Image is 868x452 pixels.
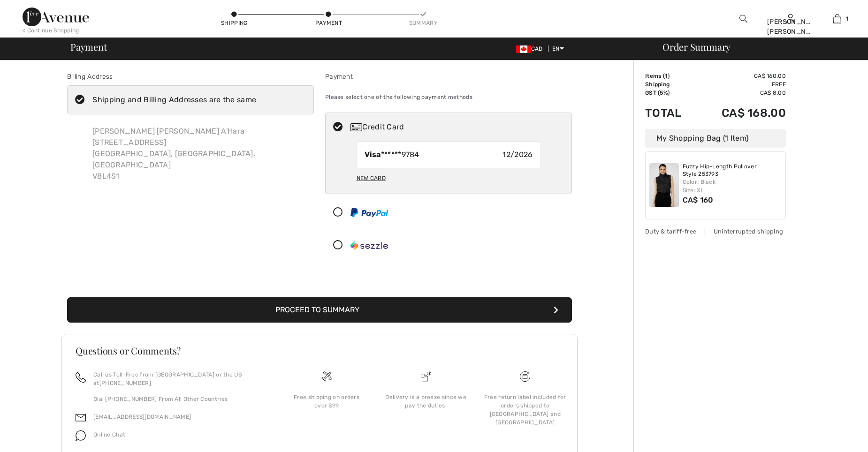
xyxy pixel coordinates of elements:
[220,19,248,27] div: Shipping
[651,42,862,52] div: Order Summary
[92,94,256,105] div: Shipping and Billing Addresses are the same
[683,163,782,178] a: Fuzzy Hip-Length Pullover Style 253793
[786,14,794,23] a: Sign In
[325,85,572,109] div: Please select one of the following payment methods
[357,170,386,186] div: New Card
[483,393,567,427] div: Free return label included for orders shipped to [GEOGRAPHIC_DATA] and [GEOGRAPHIC_DATA]
[739,13,747,24] img: search the website
[325,72,572,82] div: Payment
[76,430,86,441] img: chat
[384,393,468,410] div: Delivery is a breeze since we pay the duties!
[23,8,89,26] img: 1ère Avenue
[516,45,547,52] span: CAD
[645,89,696,97] td: GST (5%)
[696,97,786,129] td: CA$ 168.00
[85,118,314,189] div: [PERSON_NAME] [PERSON_NAME] A'Hara [STREET_ADDRESS] [GEOGRAPHIC_DATA], [GEOGRAPHIC_DATA], [GEOGRA...
[645,227,786,236] div: Duty & tariff-free | Uninterrupted shipping
[70,42,107,52] span: Payment
[520,371,530,382] img: Free shipping on orders over $99
[350,241,388,250] img: Sezzle
[696,89,786,97] td: CA$ 8.00
[846,15,848,23] span: 1
[99,380,151,386] a: [PHONE_NUMBER]
[814,13,860,24] a: 1
[67,72,314,82] div: Billing Address
[23,26,79,35] div: < Continue Shopping
[93,370,266,387] p: Call us Toll-Free from [GEOGRAPHIC_DATA] or the US at
[76,372,86,383] img: call
[767,17,813,37] div: [PERSON_NAME] [PERSON_NAME]
[321,371,332,382] img: Free shipping on orders over $99
[315,19,343,27] div: Payment
[665,73,668,79] span: 1
[350,121,565,133] div: Credit Card
[552,45,564,52] span: EN
[76,413,86,423] img: email
[786,13,794,24] img: My Info
[645,72,696,80] td: Items ( )
[409,19,437,27] div: Summary
[284,393,369,410] div: Free shipping on orders over $99
[93,414,191,420] a: [EMAIL_ADDRESS][DOMAIN_NAME]
[350,123,362,131] img: Credit Card
[421,371,431,382] img: Delivery is a breeze since we pay the duties!
[696,80,786,89] td: Free
[645,80,696,89] td: Shipping
[649,163,679,207] img: Fuzzy Hip-Length Pullover Style 253793
[696,72,786,80] td: CA$ 160.00
[93,395,266,403] p: Dial [PHONE_NUMBER] From All Other Countries
[67,297,572,323] button: Proceed to Summary
[516,45,531,53] img: Canadian Dollar
[350,208,388,217] img: PayPal
[503,149,533,160] span: 12/2026
[645,129,786,148] div: My Shopping Bag (1 Item)
[833,13,841,24] img: My Bag
[365,150,381,159] strong: Visa
[93,431,125,438] span: Online Chat
[645,97,696,129] td: Total
[76,346,563,355] h3: Questions or Comments?
[683,196,714,204] span: CA$ 160
[683,178,782,195] div: Color: Black Size: XL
